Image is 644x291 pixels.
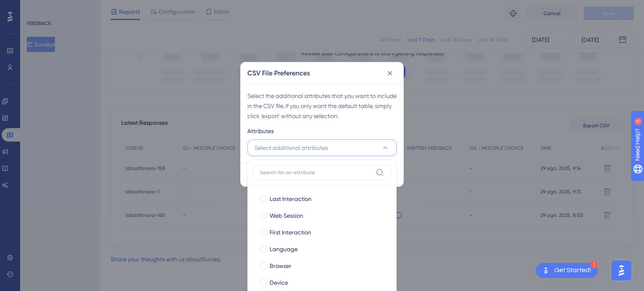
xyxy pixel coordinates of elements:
span: First Interaction [270,227,311,237]
h2: CSV File Preferences [247,68,310,78]
div: Get Started! [554,266,591,275]
span: Device [270,278,288,288]
div: Open Get Started! checklist, remaining modules: 1 [536,263,598,278]
span: Language [270,244,298,254]
img: launcher-image-alternative-text [541,265,551,276]
span: Select additional attributes [254,143,328,153]
span: Last Interaction [270,194,312,204]
span: Attributes [247,126,274,136]
iframe: UserGuiding AI Assistant Launcher [609,258,634,283]
div: 1 [590,261,598,268]
input: Search for an attribute [260,169,372,176]
span: Browser [270,261,291,271]
div: 1 [58,4,61,11]
span: Need Help? [20,2,52,12]
span: Web Session [270,211,303,221]
div: Select the additional attributes that you want to include in the CSV file. If you only want the d... [247,91,397,121]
